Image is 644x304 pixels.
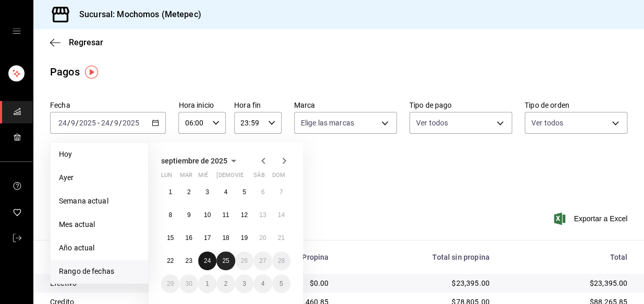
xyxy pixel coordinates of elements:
button: 17 de septiembre de 2025 [198,229,216,247]
button: septiembre de 2025 [161,155,240,167]
button: 25 de septiembre de 2025 [216,251,235,270]
abbr: 22 de septiembre de 2025 [167,257,174,264]
button: 12 de septiembre de 2025 [235,206,253,224]
abbr: 2 de octubre de 2025 [224,280,228,287]
button: 28 de septiembre de 2025 [272,251,290,270]
abbr: 23 de septiembre de 2025 [185,257,192,264]
button: 13 de septiembre de 2025 [253,206,272,224]
span: / [67,119,70,127]
span: Ver todos [416,118,448,128]
button: 18 de septiembre de 2025 [216,229,235,247]
button: 5 de octubre de 2025 [272,274,290,293]
button: 6 de septiembre de 2025 [253,183,272,201]
button: 3 de octubre de 2025 [235,274,253,293]
abbr: 21 de septiembre de 2025 [278,234,285,242]
abbr: 29 de septiembre de 2025 [167,280,174,287]
span: septiembre de 2025 [161,157,227,165]
abbr: 26 de septiembre de 2025 [241,257,248,264]
span: Semana actual [59,196,140,207]
span: / [110,119,113,127]
button: 4 de octubre de 2025 [253,274,272,293]
label: Hora fin [234,102,282,109]
button: 20 de septiembre de 2025 [253,229,272,247]
button: 10 de septiembre de 2025 [198,206,216,224]
abbr: 20 de septiembre de 2025 [259,234,266,242]
span: Regresar [69,37,103,47]
span: / [119,119,122,127]
abbr: 27 de septiembre de 2025 [259,257,266,264]
button: Regresar [50,37,103,47]
button: 3 de septiembre de 2025 [198,183,216,201]
abbr: lunes [161,172,172,183]
abbr: 15 de septiembre de 2025 [167,234,174,242]
div: Total sin propina [345,253,489,261]
span: Mes actual [59,219,140,230]
label: Marca [294,102,397,109]
h3: Sucursal: Mochomos (Metepec) [71,8,201,21]
button: 26 de septiembre de 2025 [235,251,253,270]
abbr: 2 de septiembre de 2025 [187,188,191,196]
abbr: jueves [216,172,278,183]
button: Exportar a Excel [556,212,627,225]
span: Ayer [59,172,140,183]
input: ---- [79,119,96,127]
span: Rango de fechas [59,266,140,277]
abbr: 24 de septiembre de 2025 [204,257,211,264]
button: 2 de octubre de 2025 [216,274,235,293]
button: 2 de septiembre de 2025 [179,183,198,201]
abbr: 3 de octubre de 2025 [242,280,246,287]
abbr: 11 de septiembre de 2025 [222,211,229,219]
abbr: 4 de septiembre de 2025 [224,188,228,196]
abbr: miércoles [198,172,208,183]
button: 22 de septiembre de 2025 [161,251,179,270]
span: Ver todos [531,118,563,128]
button: 5 de septiembre de 2025 [235,183,253,201]
label: Tipo de orden [525,102,627,109]
input: -- [58,119,67,127]
abbr: 16 de septiembre de 2025 [185,234,192,242]
abbr: 18 de septiembre de 2025 [222,234,229,242]
button: 27 de septiembre de 2025 [253,251,272,270]
abbr: 5 de septiembre de 2025 [242,188,246,196]
button: 14 de septiembre de 2025 [272,206,290,224]
abbr: 7 de septiembre de 2025 [280,188,283,196]
abbr: sábado [253,172,264,183]
div: $23,395.00 [506,278,627,288]
abbr: 8 de septiembre de 2025 [168,211,172,219]
button: 4 de septiembre de 2025 [216,183,235,201]
span: Elige las marcas [301,118,354,128]
abbr: 3 de septiembre de 2025 [205,188,209,196]
button: 19 de septiembre de 2025 [235,229,253,247]
abbr: 12 de septiembre de 2025 [241,211,248,219]
div: $23,395.00 [345,278,489,288]
abbr: 30 de septiembre de 2025 [185,280,192,287]
abbr: 14 de septiembre de 2025 [278,211,285,219]
abbr: 6 de septiembre de 2025 [261,188,264,196]
button: 29 de septiembre de 2025 [161,274,179,293]
abbr: 28 de septiembre de 2025 [278,257,285,264]
abbr: 1 de octubre de 2025 [205,280,209,287]
abbr: martes [179,172,192,183]
div: Pagos [50,64,80,80]
button: 11 de septiembre de 2025 [216,206,235,224]
button: 15 de septiembre de 2025 [161,229,179,247]
div: Total [506,253,627,261]
abbr: 17 de septiembre de 2025 [204,234,211,242]
span: Hoy [59,149,140,160]
button: open drawer [13,27,21,35]
abbr: 10 de septiembre de 2025 [204,211,211,219]
button: 1 de septiembre de 2025 [161,183,179,201]
label: Tipo de pago [409,102,512,109]
abbr: 9 de septiembre de 2025 [187,211,191,219]
abbr: domingo [272,172,285,183]
abbr: 13 de septiembre de 2025 [259,211,266,219]
img: Tooltip marker [85,66,98,79]
span: Año actual [59,243,140,254]
button: 7 de septiembre de 2025 [272,183,290,201]
input: -- [114,119,119,127]
button: 9 de septiembre de 2025 [179,206,198,224]
label: Hora inicio [178,102,226,109]
span: / [76,119,79,127]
